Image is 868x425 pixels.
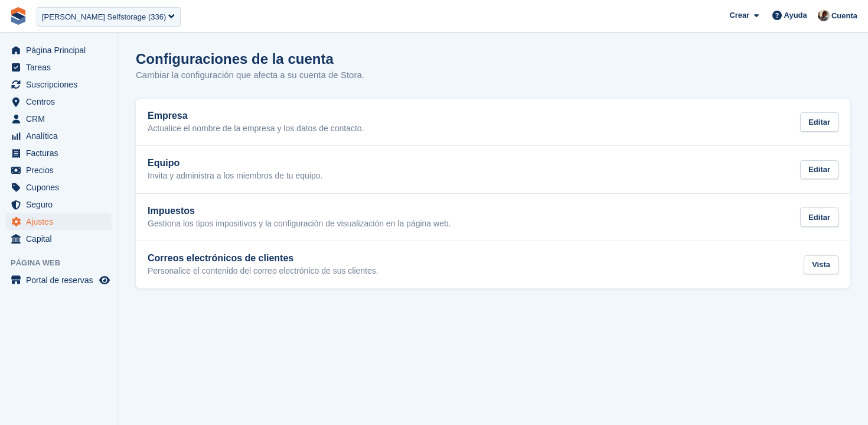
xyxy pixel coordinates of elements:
[148,253,378,264] h2: Correos electrónicos de clientes
[784,9,807,21] span: Ayuda
[6,272,112,288] a: menú
[800,207,838,227] div: Editar
[148,266,378,277] p: Personalice el contenido del correo electrónico de sus clientes.
[818,9,830,21] img: Patrick Blanc
[6,42,112,59] a: menu
[26,213,97,230] span: Ajustes
[800,160,838,180] div: Editar
[42,11,166,23] div: [PERSON_NAME] Selfstorage (336)
[26,231,97,247] span: Capital
[6,196,112,213] a: menu
[26,59,97,76] span: Tareas
[6,145,112,161] a: menu
[26,145,97,161] span: Facturas
[148,171,322,181] p: Invita y administra a los miembros de tu equipo.
[26,42,97,59] span: Página Principal
[148,111,364,121] h2: Empresa
[26,196,97,213] span: Seguro
[26,179,97,196] span: Cupones
[6,76,112,93] a: menu
[136,51,334,67] h1: Configuraciones de la cuenta
[136,194,850,241] a: Impuestos Gestiona los tipos impositivos y la configuración de visualización en la página web. Ed...
[9,7,27,25] img: stora-icon-8386f47178a22dfd0bd8f6a31ec36ba5ce8667c1dd55bd0f319d3a0aa187defe.svg
[148,158,322,168] h2: Equipo
[6,213,112,230] a: menu
[6,179,112,196] a: menu
[26,111,97,127] span: CRM
[136,241,850,288] a: Correos electrónicos de clientes Personalice el contenido del correo electrónico de sus clientes....
[6,231,112,247] a: menu
[831,10,857,22] span: Cuenta
[804,255,838,275] div: Vista
[26,93,97,110] span: Centros
[136,146,850,193] a: Equipo Invita y administra a los miembros de tu equipo. Editar
[26,272,97,288] span: Portal de reservas
[6,93,112,110] a: menu
[97,273,112,287] a: Vista previa de la tienda
[26,128,97,144] span: Analítica
[136,69,364,82] p: Cambiar la configuración que afecta a su cuenta de Stora.
[148,124,364,134] p: Actualice el nombre de la empresa y los datos de contacto.
[6,128,112,144] a: menu
[6,111,112,127] a: menu
[148,219,451,229] p: Gestiona los tipos impositivos y la configuración de visualización en la página web.
[800,112,838,132] div: Editar
[136,99,850,146] a: Empresa Actualice el nombre de la empresa y los datos de contacto. Editar
[148,206,451,216] h2: Impuestos
[11,257,118,269] span: Página web
[729,9,749,21] span: Crear
[6,162,112,179] a: menu
[26,162,97,179] span: Precios
[6,59,112,76] a: menu
[26,76,97,93] span: Suscripciones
